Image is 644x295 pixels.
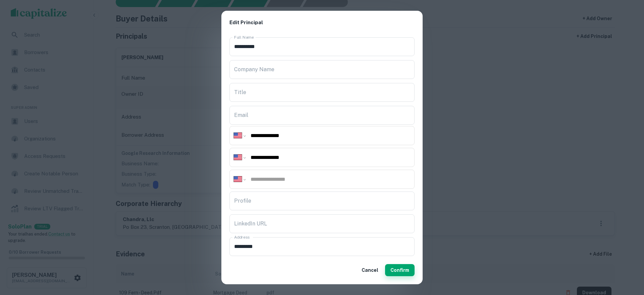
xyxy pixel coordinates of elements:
[221,11,423,35] h2: Edit Principal
[234,34,254,40] label: Full Name
[234,234,250,240] label: Address
[610,241,644,273] iframe: Chat Widget
[385,264,415,276] button: Confirm
[359,264,381,276] button: Cancel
